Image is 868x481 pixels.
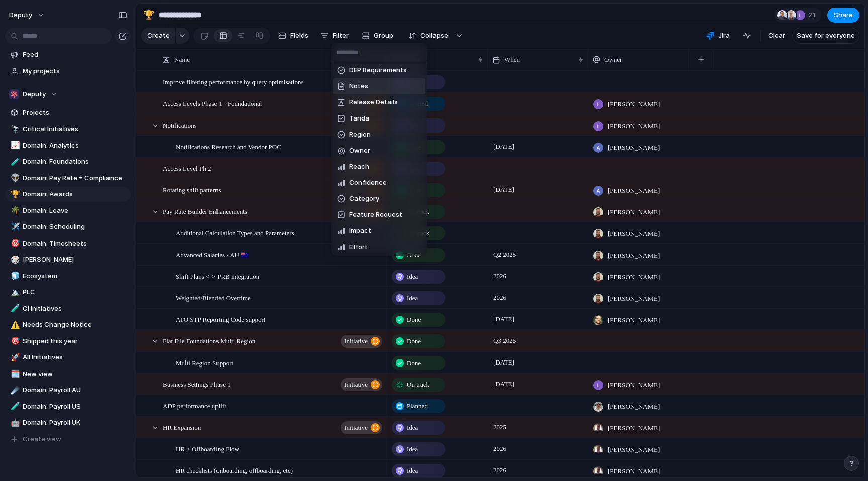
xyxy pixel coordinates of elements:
span: Reach [349,162,369,172]
span: Tanda [349,113,369,124]
span: Region [349,130,371,140]
span: Category [349,194,379,204]
span: DEP Requirements [349,65,407,75]
span: Feature Request [349,210,402,220]
span: Owner [349,146,370,156]
span: Notes [349,81,368,91]
span: Effort [349,242,368,252]
span: Impact [349,226,371,236]
span: Release Details [349,97,398,107]
span: Confidence [349,178,387,188]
